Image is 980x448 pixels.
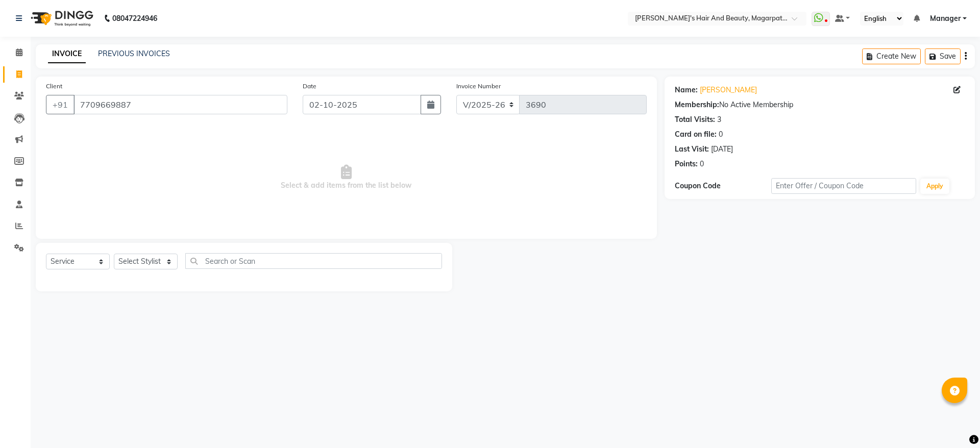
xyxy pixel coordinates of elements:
[112,4,157,33] b: 08047224946
[73,95,287,114] input: Search by Name/Mobile/Email/Code
[303,82,316,91] label: Date
[98,49,170,58] a: PREVIOUS INVOICES
[719,129,723,140] div: 0
[711,144,733,155] div: [DATE]
[862,48,921,64] button: Create New
[771,178,916,194] input: Enter Offer / Coupon Code
[920,179,949,194] button: Apply
[675,144,709,155] div: Last Visit:
[675,129,717,140] div: Card on file:
[675,99,719,110] div: Membership:
[675,114,715,125] div: Total Visits:
[26,4,96,33] img: logo
[456,82,501,91] label: Invoice Number
[185,253,442,269] input: Search or Scan
[717,114,721,125] div: 3
[930,13,961,24] span: Manager
[46,127,647,229] span: Select & add items from the list below
[675,181,771,191] div: Coupon Code
[925,48,961,64] button: Save
[700,159,704,169] div: 0
[48,45,86,63] a: INVOICE
[700,85,757,95] a: [PERSON_NAME]
[675,85,698,95] div: Name:
[675,159,698,169] div: Points:
[937,407,970,438] iframe: chat widget
[46,82,62,91] label: Client
[675,99,965,110] div: No Active Membership
[46,95,75,114] button: +91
